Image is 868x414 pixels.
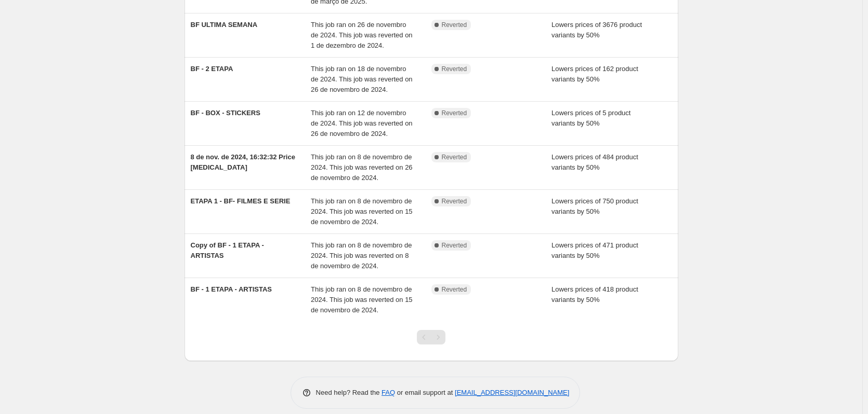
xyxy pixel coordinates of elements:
[311,153,413,182] span: This job ran on 8 de novembro de 2024. This job was reverted on 26 de novembro de 2024.
[191,21,258,29] span: BF ULTIMA SEMANA
[191,197,291,205] span: ETAPA 1 - BF- FILMES E SERIE
[191,153,295,171] span: 8 de nov. de 2024, 16:32:32 Price [MEDICAL_DATA]
[191,285,272,293] span: BF - 1 ETAPA - ARTISTAS
[442,21,467,29] span: Reverted
[551,197,638,215] span: Lowers prices of 750 product variants by 50%
[191,109,260,117] span: BF - BOX - STICKERS
[191,241,264,259] span: Copy of BF - 1 ETAPA - ARTISTAS
[191,65,233,73] span: BF - 2 ETAPA
[311,197,413,226] span: This job ran on 8 de novembro de 2024. This job was reverted on 15 de novembro de 2024.
[442,109,467,117] span: Reverted
[316,389,382,396] span: Need help? Read the
[551,21,642,39] span: Lowers prices of 3676 product variants by 50%
[311,109,413,137] span: This job ran on 12 de novembro de 2024. This job was reverted on 26 de novembro de 2024.
[442,65,467,73] span: Reverted
[551,153,638,171] span: Lowers prices of 484 product variants by 50%
[551,109,630,127] span: Lowers prices of 5 product variants by 50%
[442,153,467,161] span: Reverted
[442,285,467,294] span: Reverted
[395,389,455,396] span: or email support at
[455,389,569,396] a: [EMAIL_ADDRESS][DOMAIN_NAME]
[551,241,638,259] span: Lowers prices of 471 product variants by 50%
[417,330,445,344] nav: Pagination
[311,285,413,314] span: This job ran on 8 de novembro de 2024. This job was reverted on 15 de novembro de 2024.
[382,389,395,396] a: FAQ
[442,241,467,250] span: Reverted
[311,65,413,93] span: This job ran on 18 de novembro de 2024. This job was reverted on 26 de novembro de 2024.
[551,285,638,303] span: Lowers prices of 418 product variants by 50%
[311,241,412,270] span: This job ran on 8 de novembro de 2024. This job was reverted on 8 de novembro de 2024.
[311,21,413,49] span: This job ran on 26 de novembro de 2024. This job was reverted on 1 de dezembro de 2024.
[551,65,638,83] span: Lowers prices of 162 product variants by 50%
[442,197,467,205] span: Reverted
